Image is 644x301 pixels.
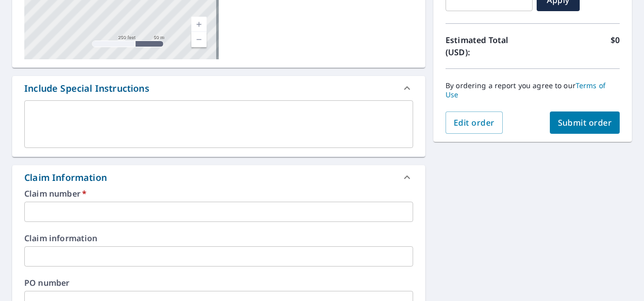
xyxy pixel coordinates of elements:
[611,34,620,58] p: $0
[454,117,495,128] span: Edit order
[550,111,620,134] button: Submit order
[558,117,612,128] span: Submit order
[446,81,606,99] a: Terms of Use
[446,111,503,134] button: Edit order
[446,81,620,99] p: By ordering a report you agree to our
[24,82,149,95] div: Include Special Instructions
[191,32,207,47] a: Current Level 17, Zoom Out
[24,279,413,287] label: PO number
[24,234,413,242] label: Claim information
[12,165,425,190] div: Claim Information
[446,34,533,58] p: Estimated Total (USD):
[12,76,425,100] div: Include Special Instructions
[24,190,413,198] label: Claim number
[191,17,207,32] a: Current Level 17, Zoom In
[24,171,107,184] div: Claim Information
